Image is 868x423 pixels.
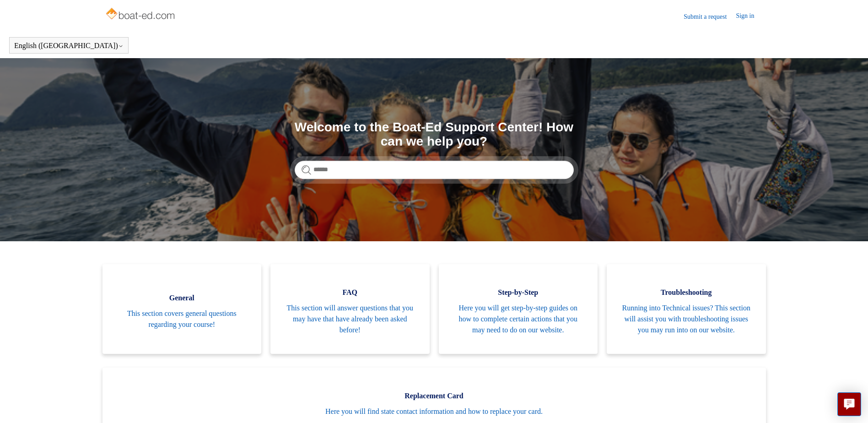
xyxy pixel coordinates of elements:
button: Live chat [837,392,861,416]
span: This section will answer questions that you may have that have already been asked before! [284,303,416,336]
a: Sign in [736,11,763,22]
img: Boat-Ed Help Center home page [105,5,178,24]
span: Troubleshooting [620,287,752,298]
a: FAQ This section will answer questions that you may have that have already been asked before! [270,264,430,354]
span: FAQ [284,287,416,298]
button: English ([GEOGRAPHIC_DATA]) [14,42,124,50]
h1: Welcome to the Boat-Ed Support Center! How can we help you? [295,120,574,149]
span: General [116,293,248,304]
span: This section covers general questions regarding your course! [116,308,248,330]
a: Troubleshooting Running into Technical issues? This section will assist you with troubleshooting ... [607,264,766,354]
a: General This section covers general questions regarding your course! [102,264,262,354]
span: Running into Technical issues? This section will assist you with troubleshooting issues you may r... [620,303,752,336]
span: Replacement Card [116,390,752,401]
a: Submit a request [684,12,736,22]
span: Step-by-Step [453,287,584,298]
span: Here you will get step-by-step guides on how to complete certain actions that you may need to do ... [453,303,584,336]
a: Step-by-Step Here you will get step-by-step guides on how to complete certain actions that you ma... [439,264,598,354]
span: Here you will find state contact information and how to replace your card. [116,406,752,417]
input: Search [295,161,574,179]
